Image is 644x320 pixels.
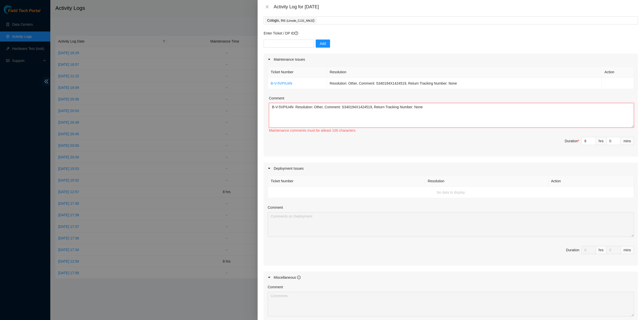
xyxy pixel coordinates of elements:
[269,128,634,133] div: Maintenance comments must be atleast 100 characters
[297,276,301,279] span: info-circle
[548,175,634,187] th: Action
[269,103,634,128] textarea: Comment
[596,246,607,254] div: hrs
[268,187,634,198] td: No data to display
[264,54,638,65] div: Maintenance Issues
[268,284,283,290] label: Comment
[287,19,313,22] span: ( Linode_CJJ1_NNJ2
[269,95,284,101] label: Comment
[621,246,634,254] div: mins
[565,138,579,144] div: Duration
[264,5,271,9] button: Close
[566,247,579,253] div: Duration
[265,5,269,9] span: close
[425,175,548,187] th: Resolution
[264,163,638,174] div: Deployment Issues
[268,205,283,210] label: Comment
[320,41,326,46] span: Add
[264,272,638,283] div: Miscellaneous info-circle
[316,40,330,48] button: Add
[268,276,271,279] span: caret-right
[268,175,425,187] th: Ticket Number
[327,66,602,78] th: Resolution
[274,275,301,280] div: Miscellaneous
[264,30,638,36] p: Enter Ticket / DP ID
[327,78,602,89] td: Resolution: Other, Comment: S340194X1424519, Return Tracking Number: None
[268,292,634,316] textarea: Comment
[621,137,634,145] div: mins
[271,81,292,85] a: B-V-5VPIU4N
[268,167,271,170] span: caret-right
[274,4,638,10] div: Activity Log for [DATE]
[602,66,634,78] th: Action
[267,18,314,23] p: Cologix, Inc )
[295,31,298,35] span: question-circle
[268,66,327,78] th: Ticket Number
[268,212,634,237] textarea: Comment
[596,137,607,145] div: hrs
[268,58,271,61] span: caret-right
